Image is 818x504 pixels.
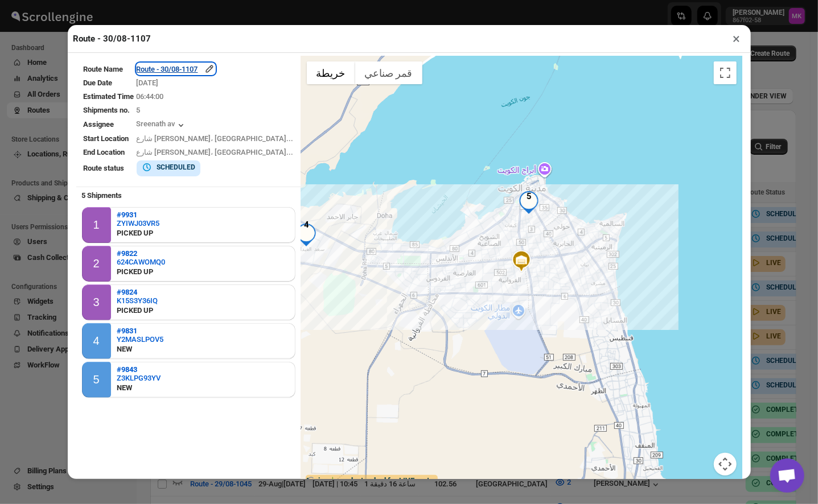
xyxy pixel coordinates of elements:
button: #9824 [117,288,158,296]
button: K15S3Y36IQ [117,296,158,305]
span: Route status [84,164,125,172]
b: #9843 [117,365,137,374]
label: Assignee can be tracked for LIVE routes [306,475,438,486]
div: 5 [93,373,100,386]
div: PICKED UP [117,305,158,316]
div: شارع [PERSON_NAME]، [GEOGRAPHIC_DATA]... [137,133,294,144]
span: Shipments no. [84,106,130,114]
button: Y2MASLPOV5 [117,335,163,344]
span: 5 [137,106,141,114]
h2: Route - 30/08-1107 [73,33,151,44]
span: End Location [84,148,125,156]
button: SCHEDULED [141,162,196,173]
div: NEW [117,382,161,394]
span: Assignee [84,120,114,129]
img: Google [304,474,342,489]
button: #9843 [117,365,161,374]
div: 1 [93,218,100,232]
button: Route - 30/08-1107 [137,63,215,75]
div: PICKED UP [117,266,165,278]
div: NEW [117,344,163,355]
b: #9824 [117,288,137,296]
b: 5 Shipments [76,185,128,205]
button: #9931 [117,210,159,219]
a: دردشة مفتوحة [770,458,804,493]
button: × [729,31,745,47]
button: Z3KLPG93YV [117,374,161,382]
span: Estimated Time [84,92,134,101]
span: Due Date [84,79,113,87]
b: SCHEDULED [157,163,196,171]
a: ‏فتح هذه المنطقة في "خرائط Google" (يؤدي ذلك إلى فتح نافذة جديدة) [304,474,342,489]
div: 4 [93,334,100,348]
button: ZYIWJ03VR5 [117,219,159,228]
span: Route Name [84,65,124,73]
span: Start Location [84,134,129,143]
button: Sreenath av [137,119,187,131]
div: 2 [93,257,100,270]
button: تبديل إلى العرض ملء الشاشة [714,61,737,84]
button: 624CAWOMQ0 [117,258,165,266]
div: 4 [295,224,318,246]
button: #9831 [117,327,163,335]
button: عرض خريطة الشارع [307,61,355,84]
div: 5 [517,191,540,214]
button: #9822 [117,249,165,258]
span: 06:44:00 [137,92,164,101]
button: عناصر التحكّم بطريقة عرض الخريطة [714,453,737,476]
span: [DATE] [137,79,159,87]
button: عرض صور القمر الصناعي [355,61,422,84]
div: 3 [93,296,100,309]
div: شارع [PERSON_NAME]، [GEOGRAPHIC_DATA]... [137,147,294,158]
b: #9831 [117,327,137,335]
b: #9931 [117,210,137,219]
div: PICKED UP [117,228,159,239]
b: #9822 [117,249,137,258]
